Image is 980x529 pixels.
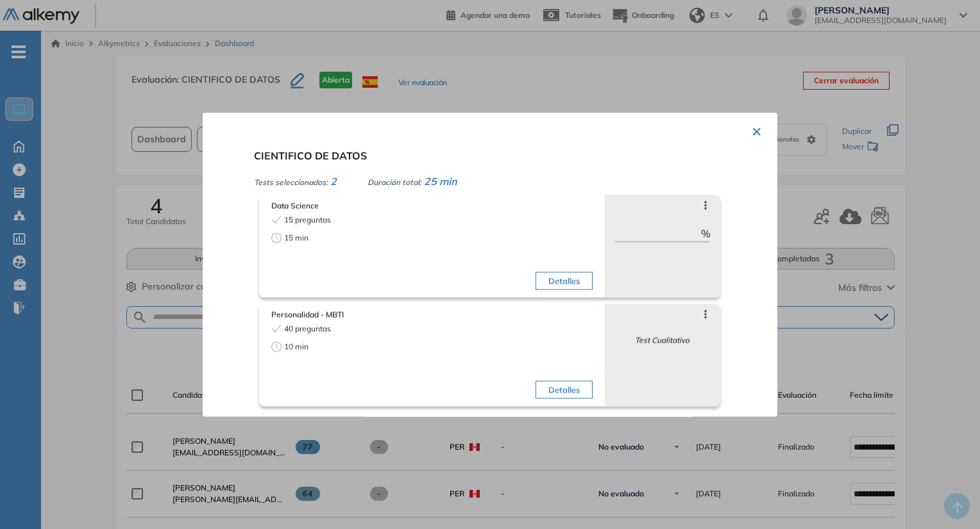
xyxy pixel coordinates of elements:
[367,177,421,187] span: Duración total:
[284,341,308,353] span: 10 min
[284,215,331,226] span: 15 preguntas
[284,232,308,244] span: 15 min
[635,335,689,346] span: Test Cualitativo
[271,309,593,321] span: Personalidad - MBTI
[330,175,337,188] span: 2
[254,177,328,187] span: Tests seleccionados:
[271,342,282,352] span: clock-circle
[536,272,593,290] button: Detalles
[271,233,282,243] span: clock-circle
[752,118,762,143] button: ×
[701,226,711,241] span: %
[271,215,282,225] span: check
[254,149,367,162] span: CIENTIFICO DE DATOS
[424,175,457,188] span: 25 min
[536,381,593,399] button: Detalles
[271,324,282,334] span: check
[284,323,331,335] span: 40 preguntas
[271,200,593,212] span: Data Science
